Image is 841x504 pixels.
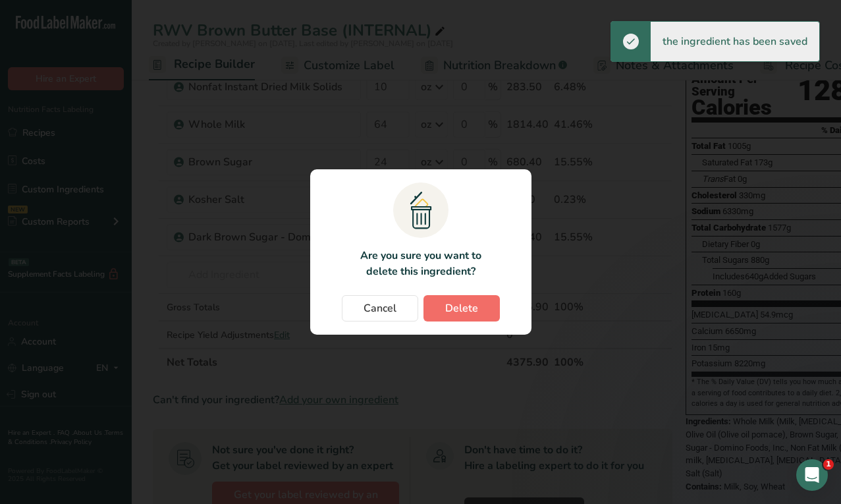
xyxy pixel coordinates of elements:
span: 1 [823,459,834,470]
button: Delete [423,295,500,322]
iframe: Intercom live chat [796,459,828,491]
span: Delete [445,300,478,316]
button: Cancel [342,295,418,322]
div: the ingredient has been saved [651,22,819,61]
p: Are you sure you want to delete this ingredient? [352,248,489,279]
span: Cancel [364,300,396,316]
